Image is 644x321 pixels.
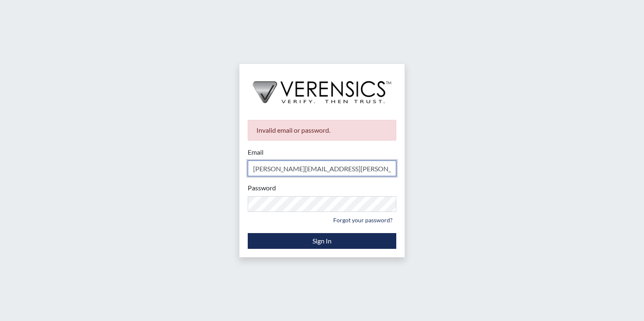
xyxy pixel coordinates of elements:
[239,64,405,112] img: logo-wide-black.2aad4157.png
[248,147,263,157] label: Email
[248,120,396,141] div: Invalid email or password.
[248,160,396,176] input: Email
[248,183,276,193] label: Password
[248,233,396,249] button: Sign In
[329,214,396,226] a: Forgot your password?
